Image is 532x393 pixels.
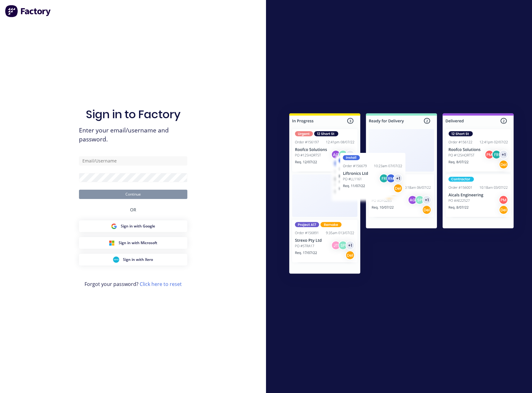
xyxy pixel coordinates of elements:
h1: Sign in to Factory [86,108,181,121]
img: Sign in [276,101,527,288]
button: Google Sign inSign in with Google [79,220,187,232]
a: Click here to reset [140,281,182,287]
img: Xero Sign in [113,257,119,263]
span: Sign in with Microsoft [119,240,157,246]
span: Sign in with Google [121,223,155,229]
img: Microsoft Sign in [109,240,115,246]
span: Forgot your password? [85,280,182,288]
span: Sign in with Xero [123,257,153,262]
button: Xero Sign inSign in with Xero [79,254,187,266]
span: Enter your email/username and password. [79,126,187,144]
img: Factory [5,5,51,17]
input: Email/Username [79,156,187,166]
button: Continue [79,190,187,199]
div: OR [130,199,136,220]
img: Google Sign in [111,223,117,229]
button: Microsoft Sign inSign in with Microsoft [79,237,187,249]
